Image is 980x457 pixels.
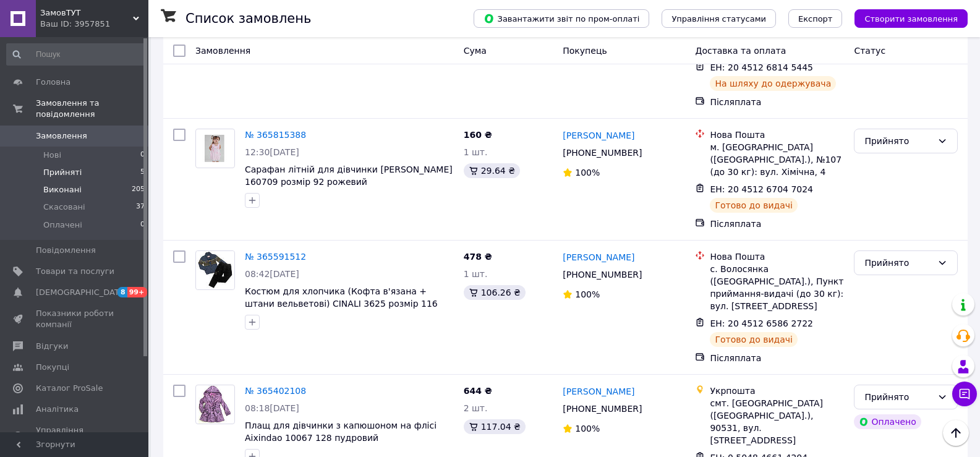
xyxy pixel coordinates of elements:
[854,46,885,56] span: Статус
[563,129,634,142] a: [PERSON_NAME]
[43,220,82,231] span: Оплачені
[464,252,492,262] span: 478 ₴
[575,424,600,434] span: 100%
[185,11,311,26] h1: Список замовлень
[127,287,148,297] span: 99+
[710,141,844,178] div: м. [GEOGRAPHIC_DATA] ([GEOGRAPHIC_DATA].), №107 (до 30 кг): вул. Хімічна, 4
[788,9,843,28] button: Експорт
[563,385,634,398] a: [PERSON_NAME]
[710,352,844,364] div: Післяплата
[842,13,968,23] a: Створити замовлення
[245,252,306,262] a: № 365591512
[245,421,437,443] a: Плащ для дівчинки з капюшоном на флісі Aixindao 10067 128 пудровий
[140,220,145,231] span: 0
[136,202,145,213] span: 37
[710,250,844,263] div: Нова Пошта
[195,129,235,168] a: Фото товару
[943,420,969,446] button: Наверх
[864,134,932,148] div: Прийнято
[195,250,235,290] a: Фото товару
[36,341,68,352] span: Відгуки
[132,184,145,195] span: 205
[575,289,600,299] span: 100%
[560,266,644,283] div: [PHONE_NUMBER]
[197,251,234,289] img: Фото товару
[40,19,148,30] div: Ваш ID: 3957851
[195,46,250,56] span: Замовлення
[36,287,127,298] span: [DEMOGRAPHIC_DATA]
[40,7,133,19] span: ЗамовТУТ
[245,147,299,157] span: 12:30[DATE]
[864,14,958,23] span: Створити замовлення
[117,287,127,297] span: 8
[464,403,488,413] span: 2 шт.
[952,382,977,406] button: Чат з покупцем
[6,43,146,66] input: Пошук
[710,318,813,328] span: ЕН: 20 4512 6586 2722
[710,385,844,397] div: Укрпошта
[710,96,844,108] div: Післяплата
[196,135,234,163] img: Фото товару
[710,184,813,194] span: ЕН: 20 4512 6704 7024
[710,332,798,347] div: Готово до видачі
[710,397,844,446] div: смт. [GEOGRAPHIC_DATA] ([GEOGRAPHIC_DATA].), 90531, вул. [STREET_ADDRESS]
[36,308,114,330] span: Показники роботи компанії
[560,400,644,417] div: [PHONE_NUMBER]
[36,362,69,373] span: Покупці
[36,404,79,415] span: Аналітика
[798,14,833,23] span: Експорт
[43,184,82,195] span: Виконані
[854,9,968,28] button: Створити замовлення
[710,62,813,72] span: ЕН: 20 4512 6814 5445
[464,386,492,396] span: 644 ₴
[43,167,82,178] span: Прийняті
[36,77,70,88] span: Головна
[464,163,520,178] div: 29.64 ₴
[671,14,766,23] span: Управління статусами
[36,425,114,447] span: Управління сайтом
[36,266,114,277] span: Товари та послуги
[710,263,844,312] div: с. Волосянка ([GEOGRAPHIC_DATA].), Пункт приймання-видачі (до 30 кг): вул. [STREET_ADDRESS]
[710,129,844,141] div: Нова Пошта
[195,385,235,424] a: Фото товару
[710,218,844,230] div: Післяплата
[140,150,145,161] span: 0
[464,269,488,279] span: 1 шт.
[43,150,61,161] span: Нові
[140,167,145,178] span: 5
[464,130,492,140] span: 160 ₴
[36,130,87,142] span: Замовлення
[695,46,786,56] span: Доставка та оплата
[864,390,932,404] div: Прийнято
[36,383,103,394] span: Каталог ProSale
[36,98,148,120] span: Замовлення та повідомлення
[464,46,487,56] span: Cума
[464,147,488,157] span: 1 шт.
[198,385,231,424] img: Фото товару
[245,269,299,279] span: 08:42[DATE]
[662,9,776,28] button: Управління статусами
[560,144,644,161] div: [PHONE_NUMBER]
[464,285,526,300] div: 106.26 ₴
[575,168,600,177] span: 100%
[484,13,639,24] span: Завантажити звіт по пром-оплаті
[245,403,299,413] span: 08:18[DATE]
[864,256,932,270] div: Прийнято
[563,251,634,263] a: [PERSON_NAME]
[854,414,921,429] div: Оплачено
[563,46,607,56] span: Покупець
[245,130,306,140] a: № 365815388
[245,386,306,396] a: № 365402108
[245,286,438,321] a: Костюм для хлопчика (Кофта в'язана + штани вельветові) CINALI 3625 розмір 116 чорний з джинсовим
[710,198,798,213] div: Готово до видачі
[464,419,526,434] div: 117.04 ₴
[36,245,96,256] span: Повідомлення
[474,9,649,28] button: Завантажити звіт по пром-оплаті
[245,164,453,187] a: Сарафан літній для дівчинки [PERSON_NAME] 160709 розмір 92 рожевий
[710,76,836,91] div: На шляху до одержувача
[43,202,85,213] span: Скасовані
